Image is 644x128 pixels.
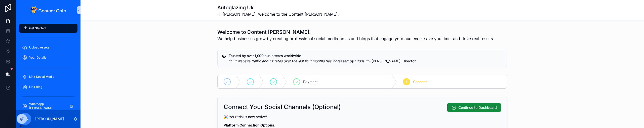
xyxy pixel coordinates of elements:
span: Link Blog [29,85,42,89]
em: "Our website traffic and hit rates over the last four months has increased by 213% !!" [229,59,369,63]
span: Your Details [29,56,46,60]
button: Continue to Dashboard [447,103,501,112]
span: Connect [413,79,427,84]
a: WhatsApp [PERSON_NAME] [19,101,77,111]
span: Link Social Media [29,75,54,79]
span: Get Started [29,26,46,30]
span: We help businesses grow by creating professional social media posts and blogs that engage your au... [217,36,494,42]
a: Link Social Media [19,72,77,81]
strong: Platform Connection Options: [224,123,275,127]
span: Hi [PERSON_NAME], welcome to the Content [PERSON_NAME]! [217,11,339,17]
span: Upload Assets [29,45,49,49]
span: Continue to Dashboard [458,105,497,110]
span: Payment [303,79,318,84]
div: *"Our website traffic and hit rates over the last four months has increased by 213% !!"* - Chris ... [229,59,503,64]
span: - [PERSON_NAME], Director [229,59,416,63]
div: scrollable content [16,20,80,110]
h1: Autoglazing Uk [217,4,339,11]
a: Link Blog [19,82,77,91]
a: Upload Assets [19,43,77,52]
h1: Welcome to Content [PERSON_NAME]! [217,29,494,36]
p: 🎉 Your trial is now active! [224,114,501,119]
img: App logo [31,6,66,14]
a: Your Details [19,53,77,62]
h2: Connect Your Social Channels (Optional) [224,103,341,111]
span: 5 [406,80,408,84]
a: Get Started [19,24,77,33]
h5: Trusted by over 1,000 businesses worldwide [229,54,503,58]
span: WhatsApp [PERSON_NAME] [29,102,66,110]
p: [PERSON_NAME] [35,116,64,121]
